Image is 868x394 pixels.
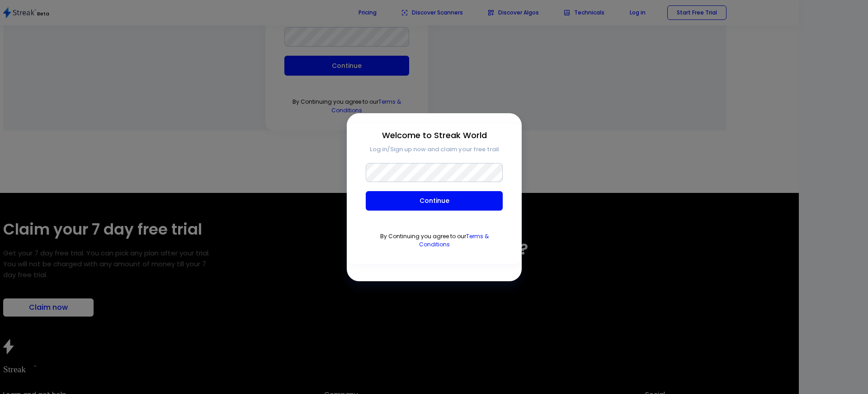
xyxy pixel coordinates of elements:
p: By Continuing you agree to our [366,232,503,248]
p: Log in/Sign up now and claim your free trail [366,144,503,154]
a: Terms & Conditions [419,232,488,248]
p: Welcome to Streak World [366,129,503,141]
button: Continue [366,191,503,210]
p: Continue [375,196,493,205]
